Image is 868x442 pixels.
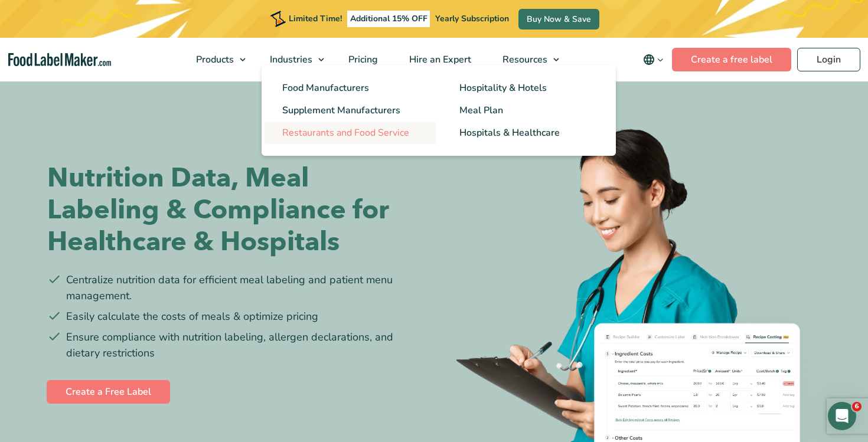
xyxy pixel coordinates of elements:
[265,99,436,122] a: Supplement Manufacturers
[282,126,409,139] span: Restaurants and Food Service
[181,38,252,81] a: Products
[47,380,170,404] a: Create a Free Label
[672,48,791,71] a: Create a free label
[345,53,379,66] span: Pricing
[265,77,436,99] a: Food Manufacturers
[265,122,436,144] a: Restaurants and Food Service
[459,81,547,94] span: Hospitality & Hotels
[435,13,509,24] span: Yearly Subscription
[282,81,369,94] span: Food Manufacturers
[347,11,430,27] span: Additional 15% OFF
[47,309,425,325] li: Easily calculate the costs of meals & optimize pricing
[442,122,613,144] a: Hospitals & Healthcare
[828,402,856,430] iframe: Intercom live chat
[192,53,235,66] span: Products
[442,77,613,99] a: Hospitality & Hotels
[266,53,314,66] span: Industries
[406,53,472,66] span: Hire an Expert
[797,48,860,71] a: Login
[289,13,342,24] span: Limited Time!
[333,38,391,81] a: Pricing
[442,99,613,122] a: Meal Plan
[499,53,549,66] span: Resources
[852,402,862,411] span: 6
[47,162,425,258] h1: Nutrition Data, Meal Labeling & Compliance for Healthcare & Hospitals
[459,126,560,139] span: Hospitals & Healthcare
[282,104,400,117] span: Supplement Manufacturers
[47,329,425,361] li: Ensure compliance with nutrition labeling, allergen declarations, and dietary restrictions
[459,104,503,117] span: Meal Plan
[394,38,484,81] a: Hire an Expert
[487,38,565,81] a: Resources
[47,272,425,304] li: Centralize nutrition data for efficient meal labeling and patient menu management.
[254,38,330,81] a: Industries
[518,9,599,30] a: Buy Now & Save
